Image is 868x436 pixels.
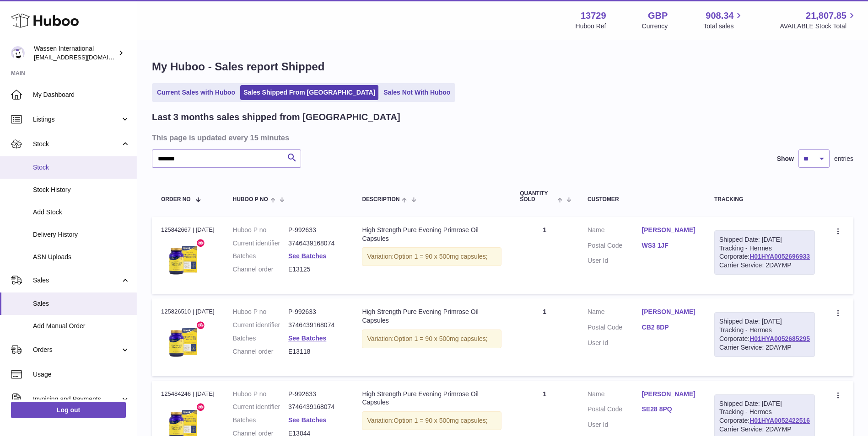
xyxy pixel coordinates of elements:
[362,247,501,266] div: Variation:
[719,399,810,408] div: Shipped Date: [DATE]
[288,416,326,424] a: See Batches
[780,10,857,31] a: 21,807.85 AVAILABLE Stock Total
[233,226,288,234] dt: Huboo P no
[642,390,696,399] a: [PERSON_NAME]
[34,44,116,62] div: Wassen International
[152,111,400,123] h2: Last 3 months sales shipped from [GEOGRAPHIC_DATA]
[33,276,120,285] span: Sales
[714,197,815,202] div: Tracking
[588,226,642,237] dt: Name
[588,197,696,202] div: Customer
[703,10,744,31] a: 908.34 Total sales
[749,335,810,342] a: H01HYA0052685295
[33,140,120,149] span: Stock
[152,59,853,74] h1: My Huboo - Sales report Shipped
[780,22,857,31] span: AVAILABLE Stock Total
[642,405,696,414] a: SE28 8PQ
[33,208,130,217] span: Add Stock
[380,85,453,100] a: Sales Not With Huboo
[161,308,215,316] div: 125826510 | [DATE]
[34,53,135,61] span: [EMAIL_ADDRESS][DOMAIN_NAME]
[714,230,815,275] div: Tracking - Hermes Corporate:
[161,319,207,365] img: EveningPrimroseOilCapsules_TopSanteLogo.png
[648,10,668,22] strong: GBP
[233,239,288,248] dt: Current identifier
[288,308,344,316] dd: P-992633
[288,239,344,248] dd: 3746439168074
[749,417,810,424] a: H01HYA0052422516
[642,226,696,234] a: [PERSON_NAME]
[588,256,642,265] dt: User Id
[719,317,810,326] div: Shipped Date: [DATE]
[33,90,130,99] span: My Dashboard
[288,321,344,330] dd: 3746439168074
[576,22,606,31] div: Huboo Ref
[719,343,810,352] div: Carrier Service: 2DAYMP
[362,390,501,407] div: High Strength Pure Evening Primrose Oil Capsules
[520,191,555,202] span: Quantity Sold
[588,323,642,334] dt: Postal Code
[719,425,810,434] div: Carrier Service: 2DAYMP
[33,395,120,404] span: Invoicing and Payments
[233,403,288,411] dt: Current identifier
[777,154,794,163] label: Show
[642,22,668,31] div: Currency
[233,416,288,425] dt: Batches
[161,226,215,234] div: 125842667 | [DATE]
[394,417,487,424] span: Option 1 = 90 x 500mg capsules;
[154,85,238,100] a: Current Sales with Huboo
[642,241,696,250] a: WS3 1JF
[288,265,344,274] dd: E13125
[233,265,288,274] dt: Channel order
[749,253,810,260] a: H01HYA0052696933
[362,226,501,243] div: High Strength Pure Evening Primrose Oil Capsules
[288,403,344,411] dd: 3746439168074
[806,10,846,22] span: 21,807.85
[719,261,810,270] div: Carrier Service: 2DAYMP
[642,308,696,316] a: [PERSON_NAME]
[588,390,642,401] dt: Name
[33,370,130,379] span: Usage
[33,230,130,239] span: Delivery History
[834,154,853,163] span: entries
[588,241,642,252] dt: Postal Code
[233,347,288,356] dt: Channel order
[233,321,288,330] dt: Current identifier
[161,197,191,202] span: Order No
[33,322,130,330] span: Add Manual Order
[233,252,288,261] dt: Batches
[233,334,288,343] dt: Batches
[394,253,487,260] span: Option 1 = 90 x 500mg capsules;
[362,330,501,348] div: Variation:
[706,10,733,22] span: 908.34
[288,335,326,342] a: See Batches
[642,323,696,332] a: CB2 8DP
[394,335,487,342] span: Option 1 = 90 x 500mg capsules;
[161,390,215,398] div: 125484246 | [DATE]
[288,226,344,234] dd: P-992633
[511,298,578,376] td: 1
[33,346,120,354] span: Orders
[288,252,326,260] a: See Batches
[714,312,815,357] div: Tracking - Hermes Corporate:
[362,411,501,430] div: Variation:
[11,402,126,418] a: Log out
[33,115,120,124] span: Listings
[362,308,501,325] div: High Strength Pure Evening Primrose Oil Capsules
[703,22,744,31] span: Total sales
[233,390,288,399] dt: Huboo P no
[288,390,344,399] dd: P-992633
[581,10,606,22] strong: 13729
[161,237,207,282] img: EveningPrimroseOilCapsules_TopSanteLogo.png
[588,308,642,319] dt: Name
[362,197,399,202] span: Description
[588,405,642,416] dt: Postal Code
[11,46,25,60] img: internalAdmin-13729@internal.huboo.com
[240,85,378,100] a: Sales Shipped From [GEOGRAPHIC_DATA]
[511,217,578,294] td: 1
[33,163,130,172] span: Stock
[233,308,288,316] dt: Huboo P no
[719,235,810,244] div: Shipped Date: [DATE]
[33,186,130,194] span: Stock History
[33,299,130,308] span: Sales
